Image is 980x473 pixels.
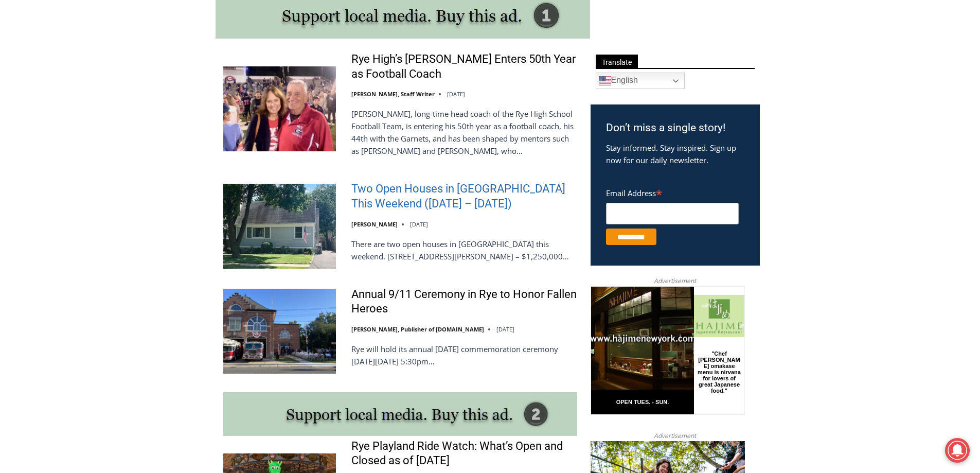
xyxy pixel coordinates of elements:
[351,220,398,228] a: [PERSON_NAME]
[606,183,739,201] label: Email Address
[223,184,336,268] img: Two Open Houses in Rye This Weekend (September 6 – 7)
[606,120,744,136] h3: Don’t miss a single story!
[351,343,577,367] p: Rye will hold its annual [DATE] commemoration ceremony [DATE][DATE] 5:30pm…
[351,287,577,317] a: Annual 9/11 Ceremony in Rye to Honor Fallen Heroes
[1,103,103,128] a: Open Tues. - Sun. [PHONE_NUMBER]
[351,238,577,262] p: There are two open houses in [GEOGRAPHIC_DATA] this weekend. [STREET_ADDRESS][PERSON_NAME] – $1,2...
[3,106,101,145] span: Open Tues. - Sun. [PHONE_NUMBER]
[351,325,484,333] a: [PERSON_NAME], Publisher of [DOMAIN_NAME]
[269,102,477,126] span: Intern @ [DOMAIN_NAME]
[106,64,151,123] div: "Chef [PERSON_NAME] omakase menu is nirvana for lovers of great Japanese food."
[496,325,514,333] time: [DATE]
[223,392,577,436] img: support local media, buy this ad
[247,100,498,128] a: Intern @ [DOMAIN_NAME]
[351,90,435,98] a: [PERSON_NAME], Staff Writer
[351,52,577,81] a: Rye High’s [PERSON_NAME] Enters 50th Year as Football Coach
[351,439,577,468] a: Rye Playland Ride Watch: What’s Open and Closed as of [DATE]
[599,75,611,87] img: en
[260,1,486,100] div: Apply Now <> summer and RHS senior internships available
[644,276,706,286] span: Advertisement
[447,90,465,98] time: [DATE]
[606,142,744,166] p: Stay informed. Stay inspired. Sign up now for our daily newsletter.
[596,73,685,89] a: English
[644,431,706,441] span: Advertisement
[351,108,577,157] p: [PERSON_NAME], long-time head coach of the Rye High School Football Team, is entering his 50th ye...
[223,66,336,151] img: Rye High’s Dino Garr Enters 50th Year as Football Coach
[410,220,428,228] time: [DATE]
[223,289,336,373] img: Annual 9/11 Ceremony in Rye to Honor Fallen Heroes
[596,55,638,68] span: Translate
[351,182,577,211] a: Two Open Houses in [GEOGRAPHIC_DATA] This Weekend ([DATE] – [DATE])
